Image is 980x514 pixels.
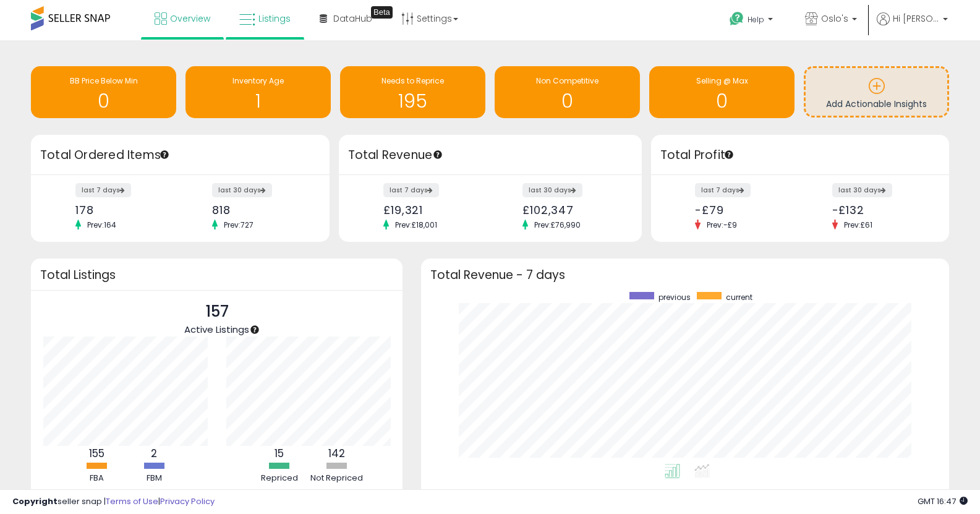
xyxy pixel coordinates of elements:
[40,270,393,280] h3: Total Listings
[159,149,170,160] div: Tooltip anchor
[495,66,640,118] a: Non Competitive 0
[192,91,325,111] h1: 1
[348,147,633,164] h3: Total Revenue
[821,12,848,25] span: Oslo's
[806,68,947,116] a: Add Actionable Insights
[536,75,599,86] span: Non Competitive
[723,149,735,160] div: Tooltip anchor
[275,446,284,461] b: 15
[655,91,788,111] h1: 0
[218,220,260,230] span: Prev: 727
[151,446,157,461] b: 2
[729,11,744,27] i: Get Help
[106,495,158,507] a: Terms of Use
[720,2,785,40] a: Help
[877,12,948,40] a: Hi [PERSON_NAME]
[333,12,372,25] span: DataHub
[184,300,249,323] p: 157
[522,183,582,197] label: last 30 days
[695,183,751,197] label: last 7 days
[212,183,272,197] label: last 30 days
[658,292,691,302] span: previous
[160,495,215,507] a: Privacy Policy
[748,14,764,25] span: Help
[383,183,439,197] label: last 7 days
[170,12,210,25] span: Overview
[695,203,790,216] div: -£79
[838,220,879,230] span: Prev: £61
[649,66,795,118] a: Selling @ Max 0
[501,91,634,111] h1: 0
[12,496,215,508] div: seller snap | |
[371,6,393,19] div: Tooltip anchor
[430,270,940,280] h3: Total Revenue - 7 days
[832,203,927,216] div: -£132
[918,495,968,507] span: 2025-08-11 16:47 GMT
[832,183,892,197] label: last 30 days
[40,147,320,164] h3: Total Ordered Items
[381,75,444,86] span: Needs to Reprice
[328,446,345,461] b: 142
[12,495,58,507] strong: Copyright
[309,473,365,484] div: Not Repriced
[346,91,479,111] h1: 195
[696,75,748,86] span: Selling @ Max
[184,323,249,336] span: Active Listings
[340,66,485,118] a: Needs to Reprice 195
[383,203,481,216] div: £19,321
[89,446,104,461] b: 155
[75,183,131,197] label: last 7 days
[528,220,587,230] span: Prev: £76,990
[185,66,331,118] a: Inventory Age 1
[252,473,307,484] div: Repriced
[389,220,443,230] span: Prev: £18,001
[660,147,940,164] h3: Total Profit
[126,473,182,484] div: FBM
[432,149,443,160] div: Tooltip anchor
[249,324,260,335] div: Tooltip anchor
[258,12,291,25] span: Listings
[212,203,307,216] div: 818
[31,66,176,118] a: BB Price Below Min 0
[726,292,752,302] span: current
[826,98,927,110] span: Add Actionable Insights
[69,473,124,484] div: FBA
[701,220,743,230] span: Prev: -£9
[232,75,284,86] span: Inventory Age
[70,75,138,86] span: BB Price Below Min
[522,203,620,216] div: £102,347
[893,12,939,25] span: Hi [PERSON_NAME]
[81,220,122,230] span: Prev: 164
[75,203,171,216] div: 178
[37,91,170,111] h1: 0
